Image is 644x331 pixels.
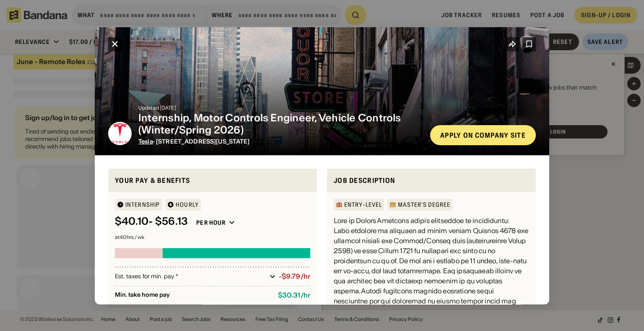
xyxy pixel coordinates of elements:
[125,202,160,208] div: Internship
[278,291,310,299] div: $ 30.31 / hr
[115,175,310,185] div: Your pay & benefits
[138,137,153,145] a: Tesla
[440,131,526,138] div: Apply on company site
[115,235,310,240] div: at 40 hrs / wk
[279,272,310,280] div: -$9.79/hr
[115,304,310,309] div: Assumes single taxpayer with no additional income
[115,216,188,228] div: $ 40.10 - $56.13
[138,105,423,110] div: Updated [DATE]
[138,138,423,145] div: · [STREET_ADDRESS][US_STATE]
[138,112,423,136] div: Internship, Motor Controls Engineer, Vehicle Controls (Winter/Spring 2026)
[115,291,271,299] div: Min. take home pay
[108,121,132,145] img: Tesla logo
[196,219,226,226] div: Per hour
[344,202,382,208] div: Entry-Level
[334,175,529,185] div: Job Description
[176,202,199,208] div: HOURLY
[115,272,266,280] div: Est. taxes for min. pay *
[398,202,450,208] div: Master's Degree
